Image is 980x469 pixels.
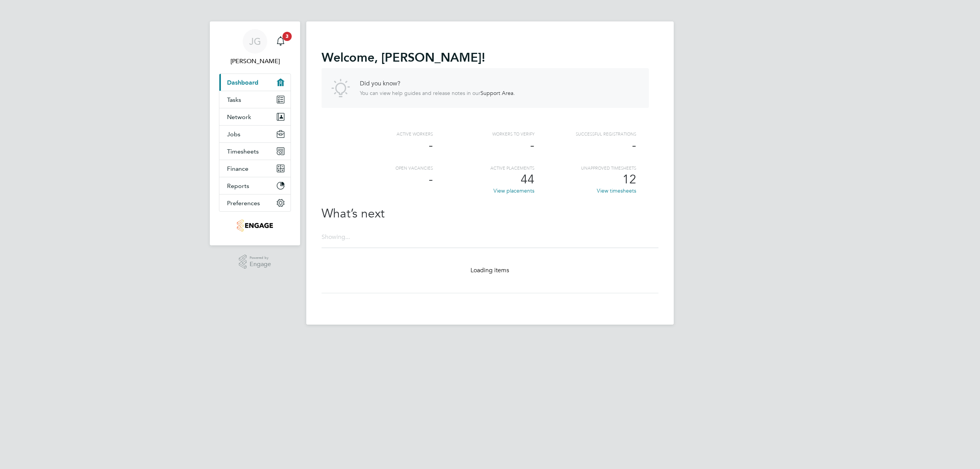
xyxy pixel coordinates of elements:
[493,187,534,194] a: View placements
[219,160,291,177] button: Finance
[322,206,649,222] h2: What’s next
[227,131,240,138] span: Jobs
[219,143,291,160] button: Timesheets
[597,187,636,194] a: View timesheets
[622,172,636,187] span: 12
[534,165,636,172] div: Unapproved Timesheets
[530,138,534,153] span: -
[429,138,433,153] span: -
[227,96,241,103] span: Tasks
[227,182,249,190] span: Reports
[429,172,433,187] span: -
[374,50,482,65] span: , [PERSON_NAME]
[250,261,271,268] span: Engage
[227,148,259,155] span: Timesheets
[433,165,535,172] div: Active Placements
[534,131,636,137] div: Successful registrations
[219,91,291,108] a: Tasks
[227,79,258,86] span: Dashboard
[345,233,350,241] span: ...
[219,57,291,66] span: Jennie Gallagher
[219,177,291,194] button: Reports
[237,219,273,232] img: carmichael-logo-retina.png
[219,74,291,91] a: Dashboard
[239,255,271,269] a: Powered byEngage
[322,233,351,241] div: Showing
[227,165,248,172] span: Finance
[219,219,291,232] a: Go to home page
[283,32,292,41] span: 3
[273,29,288,54] a: 3
[219,29,291,66] a: JG[PERSON_NAME]
[331,131,433,137] div: Active workers
[227,199,260,207] span: Preferences
[521,172,534,187] span: 44
[249,36,261,46] span: JG
[227,113,251,121] span: Network
[219,194,291,211] button: Preferences
[219,108,291,125] button: Network
[360,80,515,88] h4: Did you know?
[219,126,291,142] button: Jobs
[210,21,300,245] nav: Main navigation
[322,50,649,65] h2: Welcome !
[480,90,513,96] a: Support Area
[433,131,535,137] div: Workers to verify
[632,138,636,153] span: -
[360,90,515,96] p: You can view help guides and release notes in our .
[331,165,433,172] div: Open vacancies
[250,255,271,261] span: Powered by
